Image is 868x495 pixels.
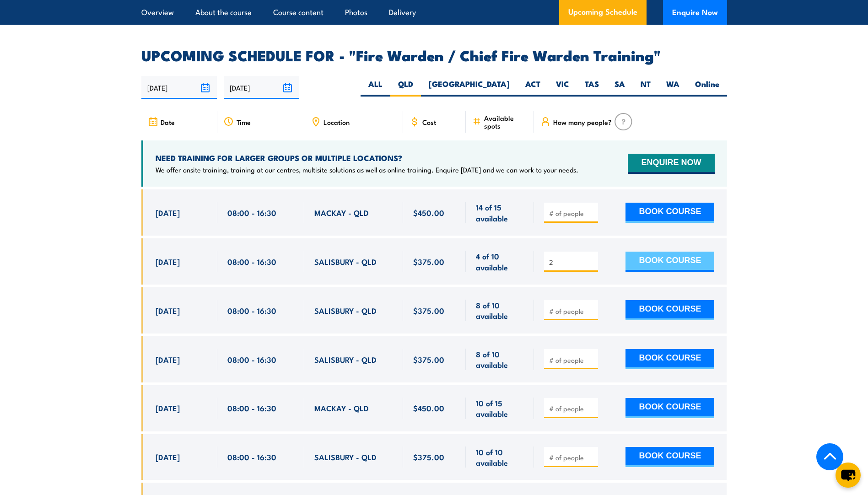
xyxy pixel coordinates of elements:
span: 08:00 - 16:30 [227,256,276,267]
span: 08:00 - 16:30 [227,403,276,413]
input: # of people [549,453,595,462]
span: 08:00 - 16:30 [227,305,276,316]
button: chat-button [836,463,861,488]
label: WA [658,79,687,97]
label: NT [633,79,658,97]
button: BOOK COURSE [625,300,714,320]
span: MACKAY - QLD [314,207,369,218]
input: # of people [549,258,595,267]
label: ALL [361,79,390,97]
input: # of people [549,355,595,365]
input: # of people [549,404,595,413]
span: SALISBURY - QLD [314,452,377,462]
input: From date [141,76,217,99]
label: TAS [577,79,607,97]
label: SA [607,79,633,97]
label: [GEOGRAPHIC_DATA] [421,79,518,97]
span: $375.00 [413,354,444,365]
button: BOOK COURSE [625,252,714,272]
p: We offer onsite training, training at our centres, multisite solutions as well as online training... [156,165,578,174]
span: 08:00 - 16:30 [227,207,276,218]
span: $450.00 [413,207,444,218]
span: $450.00 [413,403,444,413]
label: ACT [518,79,548,97]
span: 8 of 10 available [476,349,524,370]
span: [DATE] [156,207,180,218]
button: BOOK COURSE [625,349,714,369]
span: Available spots [484,114,528,129]
span: 10 of 10 available [476,447,524,468]
span: Location [323,118,350,126]
h2: UPCOMING SCHEDULE FOR - "Fire Warden / Chief Fire Warden Training" [141,48,727,61]
button: BOOK COURSE [625,447,714,467]
span: $375.00 [413,305,444,316]
h4: NEED TRAINING FOR LARGER GROUPS OR MULTIPLE LOCATIONS? [156,153,578,163]
span: SALISBURY - QLD [314,305,377,316]
label: Online [687,79,727,97]
span: [DATE] [156,256,180,267]
span: SALISBURY - QLD [314,256,377,267]
button: ENQUIRE NOW [628,154,714,174]
span: [DATE] [156,403,180,413]
span: [DATE] [156,305,180,316]
label: QLD [390,79,421,97]
span: MACKAY - QLD [314,403,369,413]
span: 8 of 10 available [476,300,524,321]
span: 08:00 - 16:30 [227,354,276,365]
span: Cost [422,118,436,126]
span: Time [237,118,251,126]
span: 14 of 15 available [476,202,524,223]
input: # of people [549,209,595,218]
span: 08:00 - 16:30 [227,452,276,462]
button: BOOK COURSE [625,203,714,223]
span: 10 of 15 available [476,398,524,419]
span: 4 of 10 available [476,251,524,272]
span: [DATE] [156,354,180,365]
span: [DATE] [156,452,180,462]
button: BOOK COURSE [625,398,714,418]
span: $375.00 [413,256,444,267]
span: SALISBURY - QLD [314,354,377,365]
span: $375.00 [413,452,444,462]
input: To date [224,76,299,99]
span: How many people? [553,118,612,126]
label: VIC [548,79,577,97]
input: # of people [549,307,595,316]
span: Date [161,118,175,126]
